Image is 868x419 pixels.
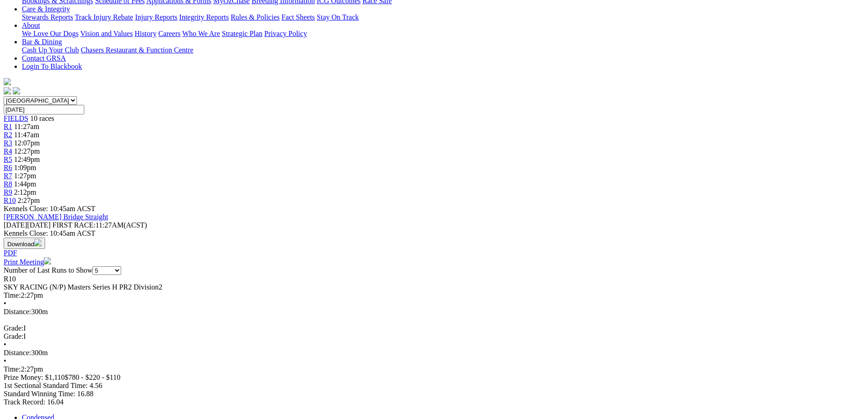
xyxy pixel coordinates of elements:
span: Distance: [4,308,31,316]
span: Standard Winning Time: [4,390,75,398]
a: Chasers Restaurant & Function Centre [81,46,193,54]
span: 1:09pm [14,164,36,171]
img: logo-grsa-white.png [4,78,11,85]
a: Contact GRSA [22,54,66,62]
span: 12:07pm [14,139,40,147]
div: Bar & Dining [22,46,864,54]
div: 2:27pm [4,365,864,373]
a: Privacy Policy [264,30,307,37]
div: Prize Money: $1,110 [4,373,864,382]
a: Strategic Plan [222,30,262,37]
a: Track Injury Rebate [75,13,133,21]
input: Select date [4,105,84,114]
span: • [4,357,6,365]
span: FIRST RACE: [52,221,95,229]
span: 11:47am [14,131,39,139]
span: Grade: [4,332,24,340]
a: Rules & Policies [231,13,280,21]
span: Time: [4,365,21,373]
img: printer.svg [44,257,51,264]
span: 2:12pm [14,188,36,196]
div: Kennels Close: 10:45am ACST [4,229,864,238]
div: Number of Last Runs to Show [4,266,864,275]
div: Care & Integrity [22,13,864,21]
span: 16.04 [47,398,63,406]
div: Download [4,249,864,257]
span: • [4,300,6,307]
div: I [4,332,864,341]
span: 12:27pm [14,147,40,155]
span: Time: [4,291,21,299]
a: [PERSON_NAME] Bridge Straight [4,213,108,221]
a: Careers [158,30,180,37]
span: • [4,341,6,348]
a: R5 [4,155,12,163]
span: 1:27pm [14,172,36,180]
a: Cash Up Your Club [22,46,79,54]
div: About [22,30,864,38]
a: Print Meeting [4,258,51,266]
span: 16.88 [77,390,93,398]
div: SKY RACING (N/P) Masters Series H PR2 Division2 [4,283,864,291]
a: R8 [4,180,12,188]
button: Download [4,238,45,249]
img: facebook.svg [4,87,11,94]
span: 10 races [30,114,54,122]
span: 12:49pm [14,155,40,163]
a: Care & Integrity [22,5,70,13]
div: I [4,324,864,332]
a: R4 [4,147,12,155]
span: Kennels Close: 10:45am ACST [4,205,95,212]
div: 300m [4,308,864,316]
span: 4.56 [89,382,102,389]
a: Injury Reports [135,13,177,21]
div: 2:27pm [4,291,864,300]
span: R10 [4,275,16,283]
a: FIELDS [4,114,28,122]
span: [DATE] [4,221,51,229]
a: Stewards Reports [22,13,73,21]
a: R3 [4,139,12,147]
span: Distance: [4,349,31,357]
a: Login To Blackbook [22,62,82,70]
a: We Love Our Dogs [22,30,78,37]
a: R2 [4,131,12,139]
a: Bar & Dining [22,38,62,46]
div: 300m [4,349,864,357]
a: R7 [4,172,12,180]
a: Who We Are [182,30,220,37]
span: Grade: [4,324,24,332]
span: 11:27am [14,123,39,130]
span: 11:27AM(ACST) [52,221,147,229]
a: About [22,21,40,29]
a: R9 [4,188,12,196]
span: 1st Sectional Standard Time: [4,382,87,389]
a: R10 [4,197,16,204]
span: Track Record: [4,398,45,406]
a: Vision and Values [80,30,133,37]
a: R1 [4,123,12,130]
a: Integrity Reports [179,13,229,21]
img: download.svg [34,239,41,246]
a: PDF [4,249,17,257]
a: Fact Sheets [282,13,315,21]
span: [DATE] [4,221,27,229]
a: Stay On Track [317,13,359,21]
span: 1:44pm [14,180,36,188]
a: R6 [4,164,12,171]
span: 2:27pm [18,197,40,204]
a: History [134,30,156,37]
img: twitter.svg [13,87,20,94]
span: $780 - $220 - $110 [65,373,120,381]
